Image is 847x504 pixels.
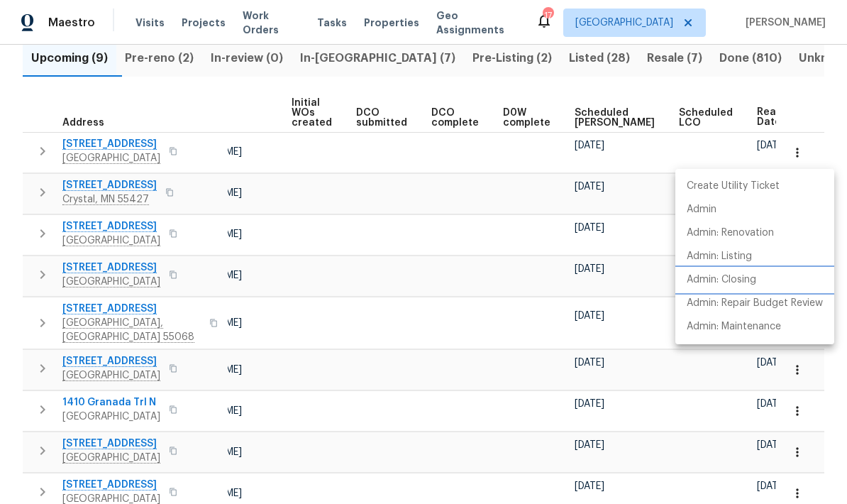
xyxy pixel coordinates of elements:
p: Create Utility Ticket [687,179,780,194]
p: Admin: Repair Budget Review [687,296,823,311]
p: Admin: Listing [687,249,752,264]
p: Admin: Closing [687,273,756,287]
p: Admin: Renovation [687,226,774,241]
p: Admin [687,202,716,217]
p: Admin: Maintenance [687,319,781,334]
